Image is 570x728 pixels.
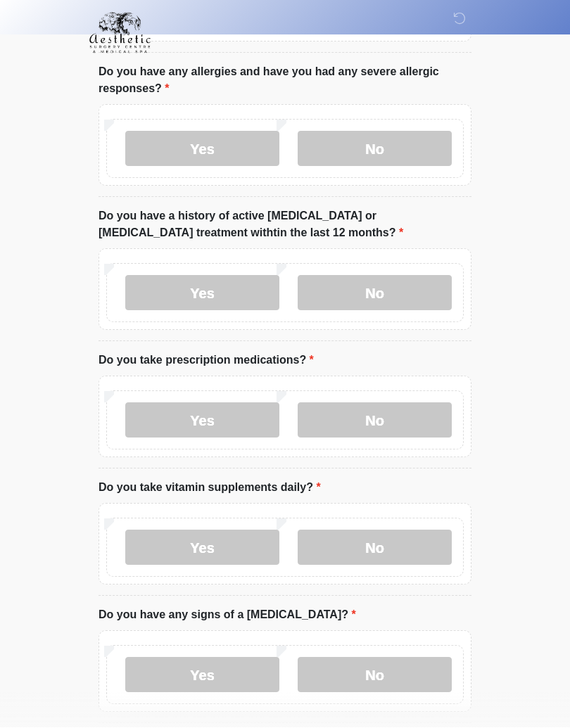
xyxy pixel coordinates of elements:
[298,403,452,438] label: No
[125,658,279,693] label: Yes
[125,276,279,311] label: Yes
[99,352,314,369] label: Do you take prescription medications?
[298,132,452,167] label: No
[125,403,279,438] label: Yes
[298,530,452,566] label: No
[99,64,471,98] label: Do you have any allergies and have you had any severe allergic responses?
[125,132,279,167] label: Yes
[125,530,279,566] label: Yes
[99,480,321,497] label: Do you take vitamin supplements daily?
[99,208,471,242] label: Do you have a history of active [MEDICAL_DATA] or [MEDICAL_DATA] treatment withtin the last 12 mo...
[84,11,156,56] img: Aesthetic Surgery Centre, PLLC Logo
[298,276,452,311] label: No
[298,658,452,693] label: No
[99,607,356,624] label: Do you have any signs of a [MEDICAL_DATA]?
